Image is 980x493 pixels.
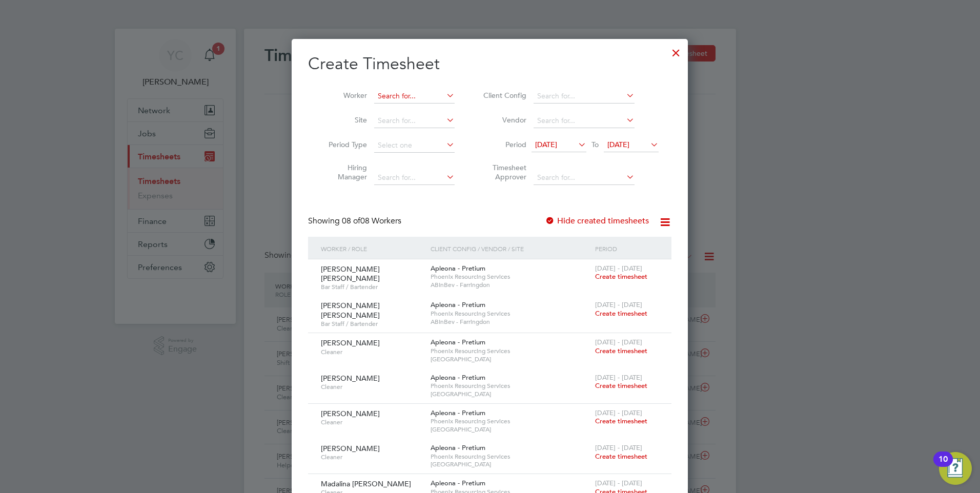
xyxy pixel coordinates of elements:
input: Search for... [534,89,635,104]
span: [DATE] - [DATE] [595,264,642,273]
label: Hide created timesheets [545,216,649,226]
span: [PERSON_NAME] [PERSON_NAME] [321,301,380,319]
div: Worker / Role [318,237,428,260]
label: Period Type [321,140,367,149]
span: Apleona - Pretium [431,408,485,417]
span: Create timesheet [595,309,647,318]
span: Cleaner [321,383,423,391]
span: Create timesheet [595,381,647,390]
span: Phoenix Resourcing Services [431,310,590,318]
span: [PERSON_NAME] [321,338,380,347]
span: [GEOGRAPHIC_DATA] [431,390,590,398]
span: Phoenix Resourcing Services [431,347,590,355]
span: Apleona - Pretium [431,338,485,346]
span: Apleona - Pretium [431,264,485,273]
span: [PERSON_NAME] [321,409,380,418]
span: [DATE] [607,140,629,149]
span: Bar Staff / Bartender [321,283,423,291]
span: [DATE] - [DATE] [595,373,642,382]
span: [GEOGRAPHIC_DATA] [431,425,590,434]
span: [GEOGRAPHIC_DATA] [431,460,590,468]
span: [DATE] - [DATE] [595,300,642,309]
label: Client Config [480,91,526,100]
span: [DATE] - [DATE] [595,479,642,487]
span: [PERSON_NAME] [321,444,380,453]
span: Cleaner [321,418,423,426]
span: Madalina [PERSON_NAME] [321,479,411,488]
span: Phoenix Resourcing Services [431,453,590,461]
label: Worker [321,91,367,100]
input: Select one [374,138,455,153]
span: ABInBev - Farringdon [431,318,590,326]
div: 10 [938,459,948,473]
span: Apleona - Pretium [431,443,485,452]
span: [PERSON_NAME] [PERSON_NAME] [321,264,380,283]
label: Period [480,140,526,149]
span: Create timesheet [595,452,647,461]
div: Period [593,237,661,260]
label: Timesheet Approver [480,163,526,181]
span: 08 of [342,216,360,226]
span: Phoenix Resourcing Services [431,417,590,425]
h2: Create Timesheet [308,53,671,75]
span: Phoenix Resourcing Services [431,382,590,390]
span: Cleaner [321,348,423,356]
span: Apleona - Pretium [431,479,485,487]
input: Search for... [374,171,455,185]
span: Cleaner [321,453,423,461]
span: Apleona - Pretium [431,300,485,309]
div: Showing [308,216,403,227]
span: Create timesheet [595,272,647,281]
span: [PERSON_NAME] [321,374,380,383]
span: [DATE] - [DATE] [595,408,642,417]
span: [DATE] [535,140,557,149]
span: Apleona - Pretium [431,373,485,382]
span: [DATE] - [DATE] [595,338,642,346]
span: Create timesheet [595,346,647,355]
span: ABInBev - Farringdon [431,281,590,289]
input: Search for... [534,114,635,128]
input: Search for... [534,171,635,185]
input: Search for... [374,114,455,128]
span: To [588,138,602,151]
span: Phoenix Resourcing Services [431,273,590,281]
span: Bar Staff / Bartender [321,320,423,328]
input: Search for... [374,89,455,104]
label: Hiring Manager [321,163,367,181]
span: [GEOGRAPHIC_DATA] [431,355,590,363]
button: Open Resource Center, 10 new notifications [939,452,972,485]
span: Create timesheet [595,417,647,425]
label: Vendor [480,115,526,125]
div: Client Config / Vendor / Site [428,237,593,260]
label: Site [321,115,367,125]
span: 08 Workers [342,216,401,226]
span: [DATE] - [DATE] [595,443,642,452]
